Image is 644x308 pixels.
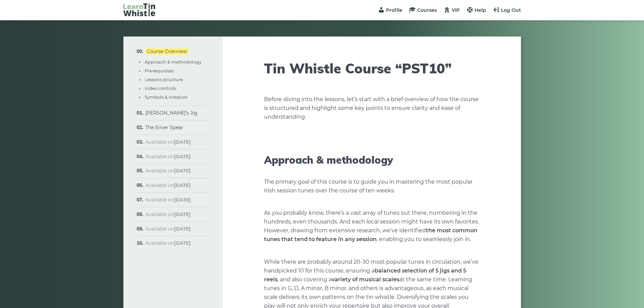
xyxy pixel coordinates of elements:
[145,211,191,217] span: Available on
[264,60,480,76] h1: Tin Whistle Course “PST10”
[452,7,460,13] span: VIP
[493,7,521,13] a: Log Out
[174,182,191,188] strong: [DATE]
[123,3,155,16] img: LearnTinWhistle.com
[174,139,191,145] strong: [DATE]
[174,211,191,217] strong: [DATE]
[145,153,191,160] span: Available on
[264,209,480,244] p: As you probably know, there’s a vast array of tunes out there, numbering in the hundreds, even th...
[264,177,480,195] p: The primary goal of this course is to guide you in mastering the most popular Irish session tunes...
[145,139,191,145] span: Available on
[145,94,188,100] a: Symbols & notation
[145,182,191,188] span: Available on
[264,95,480,121] p: Before diving into the lessons, let’s start with a brief overview of how the course is structured...
[145,124,183,131] a: The Silver Spear
[145,168,191,174] span: Available on
[467,7,486,13] a: Help
[174,197,191,203] strong: [DATE]
[409,7,437,13] a: Courses
[332,276,399,283] strong: variety of musical scales
[145,86,176,91] a: Video controls
[475,7,486,13] span: Help
[145,226,191,232] span: Available on
[501,7,521,13] span: Log Out
[174,168,191,174] strong: [DATE]
[174,153,191,160] strong: [DATE]
[444,7,460,13] a: VIP
[145,240,191,246] span: Available on
[386,7,402,13] span: Profile
[174,226,191,232] strong: [DATE]
[145,110,197,116] a: [PERSON_NAME]’s Jig
[145,68,174,73] a: Prerequisites
[417,7,437,13] span: Courses
[145,77,183,82] a: Lessons structure
[264,154,480,166] h2: Approach & methodology
[174,240,191,246] strong: [DATE]
[145,197,191,203] span: Available on
[145,48,188,54] a: Course Overview
[145,59,201,65] a: Approach & methodology
[378,7,402,13] a: Profile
